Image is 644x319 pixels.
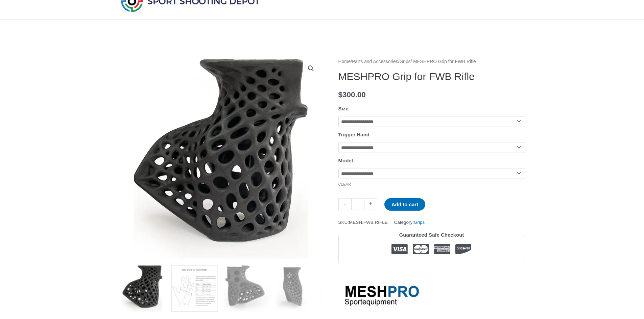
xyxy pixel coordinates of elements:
a: MeshPro [338,282,424,309]
a: - [338,198,351,210]
a: + [364,198,377,210]
label: Model [338,158,353,163]
a: Parts and Accessories [352,59,398,64]
nav: Breadcrumb [338,57,525,66]
img: MESHPRO Grip for FWB Rifle - Image 3 [223,265,270,312]
a: Grips [400,59,411,64]
a: Clear options [338,182,351,186]
iframe: Customer reviews powered by Trustpilot [338,268,525,276]
label: Size [338,106,349,111]
a: View full-screen image gallery [305,62,317,75]
img: MESHPRO Grip for FWB Rifle - Image 2 [171,265,218,312]
h1: MESHPRO Grip for FWB Rifle [338,71,525,83]
button: Add to cart [384,198,425,211]
label: Trigger Hand [338,132,370,137]
bdi: 300.00 [338,90,366,99]
input: Product quantity [351,198,364,210]
a: Home [338,59,351,64]
span: MESH.FWB.RIFLE [349,220,388,225]
span: SKU: [338,218,388,227]
img: MESHPRO Grip for FWB Rifle [119,265,166,312]
span: Category: [394,218,425,227]
span: $ [338,90,343,99]
img: MESHPRO Grip for FWB Rifle - Image 4 [275,265,322,312]
a: Grips [414,220,425,225]
legend: Guaranteed Safe Checkout [397,230,467,240]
